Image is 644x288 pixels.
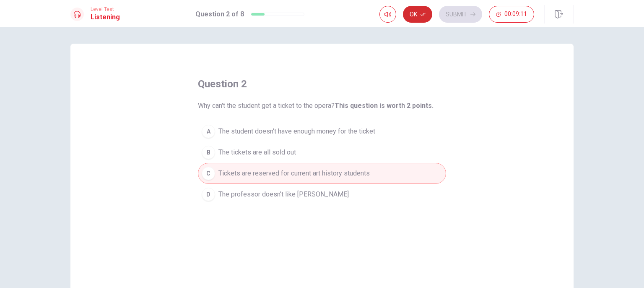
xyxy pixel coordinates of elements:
h1: Question 2 of 8 [195,9,244,19]
span: Tickets are reserved for current art history students [218,168,370,178]
span: The tickets are all sold out [218,147,296,157]
span: The student doesn't have enough money for the ticket [218,126,375,136]
span: The professor doesn't like [PERSON_NAME] [218,189,349,199]
b: This question is worth 2 points. [335,102,434,110]
span: Level Test [91,6,120,12]
button: Ok [403,6,432,23]
div: A [202,125,215,138]
span: Why can't the student get a ticket to the opera? [198,101,434,111]
h1: Listening [91,12,120,22]
button: DThe professor doesn't like [PERSON_NAME] [198,184,446,205]
button: 00:09:11 [489,6,534,23]
span: 00:09:11 [504,11,527,18]
button: CTickets are reserved for current art history students [198,163,446,184]
div: B [202,146,215,159]
button: BThe tickets are all sold out [198,142,446,163]
div: D [202,188,215,201]
h4: question 2 [198,77,247,91]
div: C [202,167,215,180]
button: AThe student doesn't have enough money for the ticket [198,121,446,142]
